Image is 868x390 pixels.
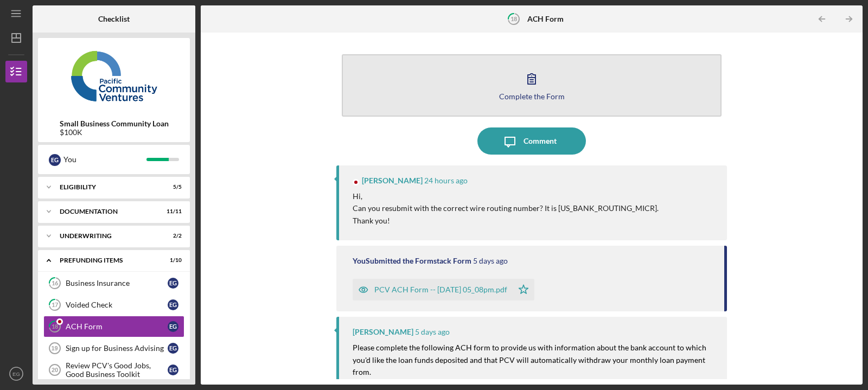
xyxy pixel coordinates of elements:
[415,328,450,336] time: 2025-08-29 16:50
[43,359,184,381] a: 20Review PCV's Good Jobs, Good Business ToolkitEG
[63,150,146,169] div: You
[98,15,130,23] b: Checklist
[162,233,182,239] div: 2 / 2
[473,257,508,265] time: 2025-08-29 21:08
[60,233,155,239] div: Underwriting
[524,127,557,155] div: Comment
[66,322,168,331] div: ACH Form
[5,363,27,385] button: EG
[52,280,59,287] tspan: 16
[52,302,59,309] tspan: 17
[52,367,58,373] tspan: 20
[168,278,178,289] div: E G
[12,371,20,377] text: EG
[60,128,169,137] div: $100K
[342,54,722,117] button: Complete the Form
[353,202,659,214] p: Can you resubmit with the correct wire routing number? It is [US_BANK_ROUTING_MICR].
[43,272,184,294] a: 16Business InsuranceEG
[66,344,168,353] div: Sign up for Business Advising
[353,190,659,202] p: Hi,
[374,285,507,294] div: PCV ACH Form -- [DATE] 05_08pm.pdf
[477,127,586,155] button: Comment
[353,257,471,265] div: You Submitted the Formstack Form
[353,215,659,227] p: Thank you!
[43,337,184,359] a: 19Sign up for Business AdvisingEG
[424,176,468,185] time: 2025-09-02 23:21
[60,119,169,128] b: Small Business Community Loan
[527,15,564,23] b: ACH Form
[43,294,184,316] a: 17Voided CheckEG
[353,328,413,336] div: [PERSON_NAME]
[353,279,534,301] button: PCV ACH Form -- [DATE] 05_08pm.pdf
[66,279,168,287] div: Business Insurance
[66,301,168,309] div: Voided Check
[60,208,155,215] div: Documentation
[510,15,516,22] tspan: 18
[162,257,182,264] div: 1 / 10
[60,257,155,264] div: Prefunding Items
[52,323,58,330] tspan: 18
[168,343,178,354] div: E G
[51,345,58,351] tspan: 19
[66,361,168,379] div: Review PCV's Good Jobs, Good Business Toolkit
[162,208,182,215] div: 11 / 11
[168,299,178,310] div: E G
[168,365,178,375] div: E G
[168,321,178,332] div: E G
[38,43,190,108] img: Product logo
[353,343,708,376] mark: Please complete the following ACH form to provide us with information about the bank account to w...
[60,184,155,190] div: Eligibility
[362,176,423,185] div: [PERSON_NAME]
[49,154,61,166] div: E G
[499,92,565,100] div: Complete the Form
[162,184,182,190] div: 5 / 5
[43,316,184,337] a: 18ACH FormEG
